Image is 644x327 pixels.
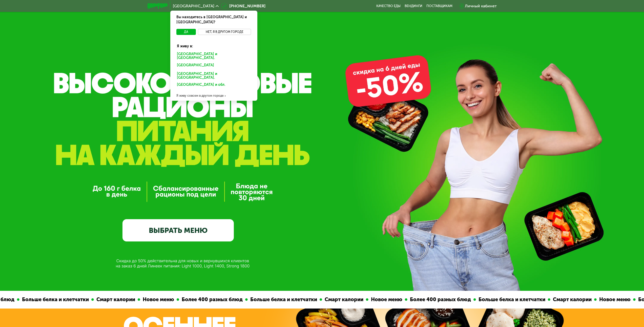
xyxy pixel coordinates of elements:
[173,81,252,90] div: [GEOGRAPHIC_DATA] и обл.
[426,4,452,8] div: поставщикам
[376,4,401,8] a: Качество еды
[475,296,547,303] div: Больше белка и клетчатки
[173,71,254,81] div: [GEOGRAPHIC_DATA] и [GEOGRAPHIC_DATA].
[596,296,633,303] div: Новое меню
[550,296,594,303] div: Смарт калории
[176,29,196,35] button: Да
[93,296,137,303] div: Смарт калории
[247,296,319,303] div: Больше белка и клетчатки
[173,51,254,62] div: [GEOGRAPHIC_DATA] и [GEOGRAPHIC_DATA].
[170,91,257,101] div: Я живу совсем в другом городе
[407,296,473,303] div: Более 400 разных блюд
[122,219,234,241] a: ВЫБРАТЬ МЕНЮ
[173,40,254,49] div: Я живу в:
[405,4,422,8] a: Вендинги
[173,62,252,70] div: [GEOGRAPHIC_DATA]
[19,296,91,303] div: Больше белка и клетчатки
[368,296,404,303] div: Новое меню
[198,29,251,35] button: Нет, я в другом городе
[465,3,497,9] div: Личный кабинет
[173,4,214,8] span: [GEOGRAPHIC_DATA]
[221,3,265,9] a: [PHONE_NUMBER]
[322,296,365,303] div: Смарт калории
[170,11,257,29] div: Вы находитесь в [GEOGRAPHIC_DATA] и [GEOGRAPHIC_DATA]?
[179,296,245,303] div: Более 400 разных блюд
[140,296,176,303] div: Новое меню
